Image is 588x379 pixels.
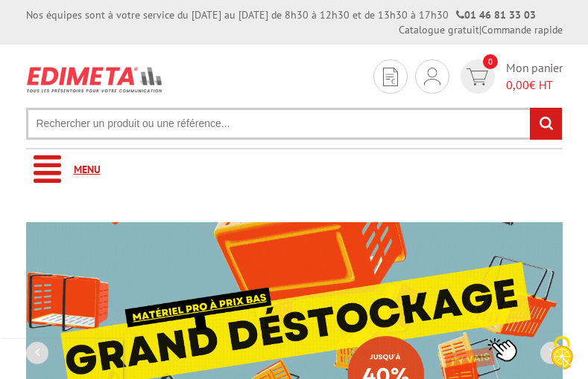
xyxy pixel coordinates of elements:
[481,23,563,36] a: Commande rapide
[26,7,536,22] div: Nos équipes sont à votre service du [DATE] au [DATE] de 8h30 à 12h30 et de 13h30 à 17h30
[399,23,479,36] a: Catalogue gratuit
[536,328,588,379] button: Cookies (fenêtre modale)
[483,54,498,69] span: 0
[457,59,563,94] a: devis rapide 0 Mon panier 0,00€ HT
[456,8,536,22] strong: 01 46 81 33 03
[26,108,563,140] input: Rechercher un produit ou une référence...
[543,334,581,372] img: Cookies (fenêtre modale)
[506,59,563,94] span: Mon panier
[383,68,398,86] img: devis rapide
[530,108,562,140] input: rechercher
[26,59,164,100] img: Présentoir, panneau, stand - Edimeta - PLV, affichage, mobilier bureau, entreprise
[506,77,563,94] span: € HT
[399,22,563,37] div: |
[26,149,563,190] a: Menu
[74,163,101,176] span: Menu
[424,68,440,85] img: devis rapide
[467,68,488,85] img: devis rapide
[506,77,529,92] span: 0,00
